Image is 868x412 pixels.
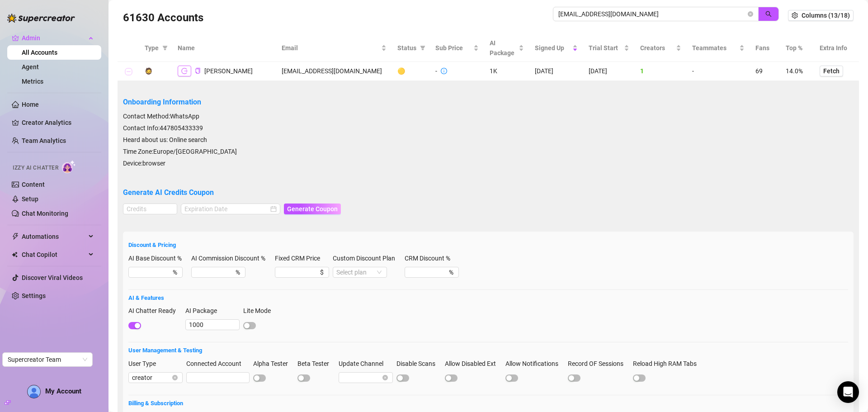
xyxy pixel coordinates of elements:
[633,374,646,382] button: Reload High RAM Tabs
[748,11,753,17] button: close-circle
[12,251,18,258] img: Chat Copilot
[445,374,458,382] button: Allow Disabled Ext
[22,247,86,262] span: Chat Copilot
[22,31,86,45] span: Admin
[7,14,75,23] img: logo-BBDzfeDw.svg
[837,381,859,403] div: Open Intercom Messenger
[397,67,405,75] span: 🟡
[792,12,798,19] span: setting
[128,399,848,408] h5: Billing & Subscription
[339,359,389,369] label: Update Channel
[172,34,276,62] th: Name
[297,374,310,382] button: Beta Tester
[123,97,854,108] h5: Onboarding Information
[755,67,763,75] span: 69
[191,253,271,263] label: AI Commission Discount %
[529,62,583,81] td: [DATE]
[687,34,750,62] th: Teammates
[589,43,622,53] span: Trial Start
[172,375,178,380] span: close-circle
[275,253,326,263] label: Fixed CRM Price
[128,346,848,355] h5: User Management & Testing
[640,43,674,53] span: Creators
[276,62,392,81] td: [EMAIL_ADDRESS][DOMAIN_NAME]
[786,67,803,75] span: 14.0%
[145,43,159,53] span: Type
[185,319,240,330] input: AI Package
[22,292,46,299] a: Settings
[13,164,58,172] span: Izzy AI Chatter
[435,66,437,76] div: -
[823,67,840,75] span: Fetch
[123,11,203,25] h3: 61630 Accounts
[692,67,694,75] span: -
[333,253,401,263] label: Custom Discount Plan
[204,67,253,75] span: [PERSON_NAME]
[132,267,171,277] input: AI Base Discount %
[8,353,87,366] span: Supercreator Team
[22,210,68,217] a: Chat Monitoring
[22,101,39,108] a: Home
[128,241,848,250] h5: Discount & Pricing
[62,160,76,173] img: AI Chatter
[22,49,57,56] a: All Accounts
[243,306,277,316] label: Lite Mode
[396,374,409,382] button: Disable Scans
[408,267,447,277] input: CRM Discount %
[535,43,571,53] span: Signed Up
[22,274,83,281] a: Discover Viral Videos
[583,62,635,81] td: [DATE]
[12,34,19,42] span: crown
[22,78,43,85] a: Metrics
[253,374,266,382] button: Alpha Tester
[568,374,580,382] button: Record OF Sessions
[287,205,338,213] span: Generate Coupon
[123,204,177,214] input: Credits
[195,68,201,74] span: copy
[128,306,182,316] label: AI Chatter Ready
[195,267,234,277] input: AI Commission Discount %
[692,43,737,53] span: Teammates
[780,34,814,62] th: Top %
[132,373,179,383] span: creator
[529,34,583,62] th: Signed Up
[635,34,687,62] th: Creators
[441,68,447,74] span: info-circle
[22,195,38,203] a: Setup
[814,34,859,62] th: Extra Info
[184,204,269,214] input: Expiration Date
[128,294,848,303] h5: AI & Features
[405,253,456,263] label: CRM Discount %
[382,375,388,380] span: close-circle
[278,267,318,277] input: Fixed CRM Price
[128,322,141,329] button: AI Chatter Ready
[484,34,529,62] th: AI Package
[181,68,188,74] span: logout
[22,181,45,188] a: Content
[430,34,484,62] th: Sub Price
[750,34,780,62] th: Fans
[145,66,152,76] div: 🧔
[420,45,425,51] span: filter
[12,233,19,240] span: thunderbolt
[788,10,854,21] button: Columns (13/18)
[282,43,379,53] span: Email
[633,359,703,369] label: Reload High RAM Tabs
[123,113,199,120] span: Contact Method: WhatsApp
[178,66,191,76] button: logout
[445,359,502,369] label: Allow Disabled Ext
[160,41,170,55] span: filter
[558,9,746,19] input: Search by UID / Name / Email / Creator Username
[253,359,294,369] label: Alpha Tester
[802,12,850,19] span: Columns (13/18)
[765,11,772,17] span: search
[22,229,86,244] span: Automations
[396,359,441,369] label: Disable Scans
[5,399,11,406] span: build
[22,63,39,71] a: Agent
[186,359,247,369] label: Connected Account
[820,66,843,76] button: Fetch
[123,148,237,155] span: Time Zone: Europe/[GEOGRAPHIC_DATA]
[490,38,517,58] span: AI Package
